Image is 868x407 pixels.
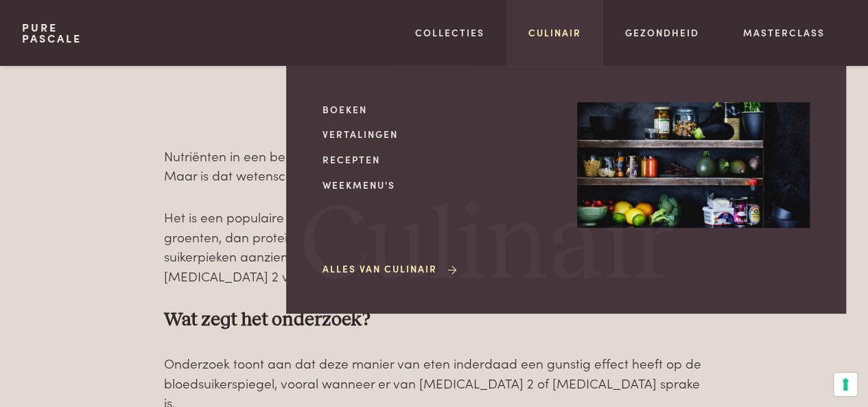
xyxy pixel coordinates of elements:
[164,207,704,286] p: Het is een populaire trend op het internet: voedsel in de ‘juiste’ volgorde eten: eerst groenten,...
[22,22,82,44] a: PurePascale
[164,146,704,185] p: Nutriënten in een bepaalde volgorde eten zou de bloedsuiker onder controle houden. Maar is dat we...
[742,25,824,40] a: Masterclass
[834,373,857,396] button: Uw voorkeuren voor toestemming voor trackingtechnologieën
[322,261,459,276] a: Alles van Culinair
[577,102,810,229] img: Culinair
[322,127,555,141] a: Vertalingen
[415,25,484,40] a: Collecties
[528,25,581,40] a: Culinair
[301,194,674,299] span: Culinair
[322,152,555,167] a: Recepten
[322,178,555,192] a: Weekmenu's
[322,102,555,117] a: Boeken
[164,310,371,329] strong: Wat zegt het onderzoek?
[625,25,699,40] a: Gezondheid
